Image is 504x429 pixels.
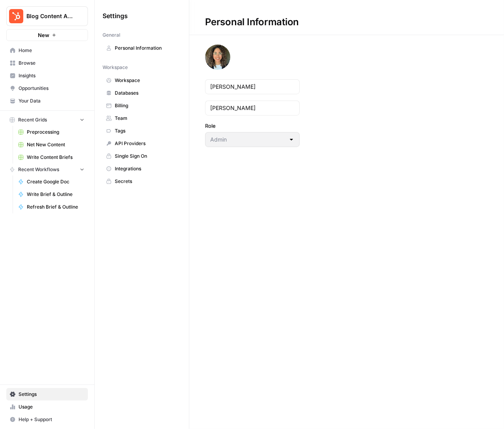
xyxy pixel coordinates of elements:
span: Home [19,47,84,54]
span: Browse [19,60,84,67]
button: New [6,29,88,41]
a: Team [103,112,181,125]
span: Settings [19,391,84,398]
span: Help + Support [19,416,84,423]
button: Help + Support [6,413,88,426]
a: Your Data [6,95,88,107]
span: General [103,32,120,39]
span: Insights [19,72,84,79]
label: Role [205,122,300,130]
span: Create Google Doc [27,178,84,185]
span: Preprocessing [27,129,84,136]
a: Databases [103,87,181,99]
span: Settings [103,11,128,21]
a: Refresh Brief & Outline [15,201,88,213]
span: Databases [115,90,177,97]
a: Secrets [103,175,181,188]
span: Blog Content Action Plan [26,12,74,20]
a: Opportunities [6,82,88,95]
button: Recent Grids [6,114,88,126]
span: Secrets [115,178,177,185]
span: Workspace [103,64,128,71]
span: Tags [115,127,177,134]
a: Personal Information [103,42,181,54]
span: API Providers [115,140,177,147]
span: Opportunities [19,85,84,92]
a: Single Sign On [103,150,181,162]
a: API Providers [103,137,181,150]
a: Write Content Briefs [15,151,88,164]
button: Recent Workflows [6,164,88,175]
span: Billing [115,102,177,109]
img: avatar [205,45,230,70]
span: Workspace [115,77,177,84]
span: New [38,31,49,39]
span: Net New Content [27,141,84,148]
span: Integrations [115,165,177,172]
a: Billing [103,99,181,112]
span: Team [115,115,177,122]
a: Insights [6,69,88,82]
a: Tags [103,125,181,137]
a: Settings [6,388,88,401]
a: Home [6,44,88,57]
img: Blog Content Action Plan Logo [9,9,23,23]
a: Workspace [103,74,181,87]
span: Single Sign On [115,153,177,160]
a: Write Brief & Outline [15,188,88,201]
span: Recent Workflows [18,166,59,173]
span: Usage [19,403,84,410]
span: Write Content Briefs [27,154,84,161]
span: Refresh Brief & Outline [27,203,84,211]
button: Workspace: Blog Content Action Plan [6,6,88,26]
span: Recent Grids [18,116,47,123]
a: Preprocessing [15,126,88,138]
a: Usage [6,401,88,413]
span: Your Data [19,97,84,104]
span: Personal Information [115,45,177,52]
span: Write Brief & Outline [27,191,84,198]
a: Browse [6,57,88,69]
a: Integrations [103,162,181,175]
div: Personal Information [189,16,315,28]
a: Create Google Doc [15,175,88,188]
a: Net New Content [15,138,88,151]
